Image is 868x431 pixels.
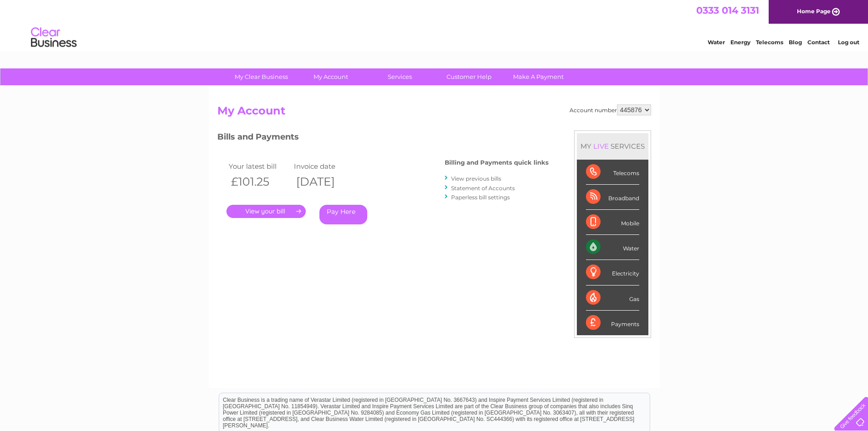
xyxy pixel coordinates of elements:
[31,24,77,52] img: logo.png
[501,68,576,85] a: Make A Payment
[292,160,357,172] td: Invoice date
[586,210,639,235] div: Mobile
[577,133,648,159] div: MY SERVICES
[789,39,802,46] a: Blog
[217,130,549,146] h3: Bills and Payments
[756,39,783,46] a: Telecoms
[586,260,639,285] div: Electricity
[224,68,299,85] a: My Clear Business
[570,104,651,115] div: Account number
[293,68,368,85] a: My Account
[838,39,859,46] a: Log out
[226,160,292,172] td: Your latest bill
[730,39,750,46] a: Energy
[586,235,639,260] div: Water
[807,39,830,46] a: Contact
[451,175,501,182] a: View previous bills
[696,5,759,16] a: 0333 014 3131
[586,286,639,311] div: Gas
[586,160,639,185] div: Telecoms
[445,159,549,166] h4: Billing and Payments quick links
[591,142,611,151] div: LIVE
[708,39,725,46] a: Water
[586,311,639,335] div: Payments
[431,68,507,85] a: Customer Help
[217,104,651,122] h2: My Account
[319,205,367,224] a: Pay Here
[451,194,510,201] a: Paperless bill settings
[362,68,437,85] a: Services
[219,5,650,44] div: Clear Business is a trading name of Verastar Limited (registered in [GEOGRAPHIC_DATA] No. 3667643...
[226,205,306,218] a: .
[451,185,515,192] a: Statement of Accounts
[586,185,639,210] div: Broadband
[292,172,357,191] th: [DATE]
[226,172,292,191] th: £101.25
